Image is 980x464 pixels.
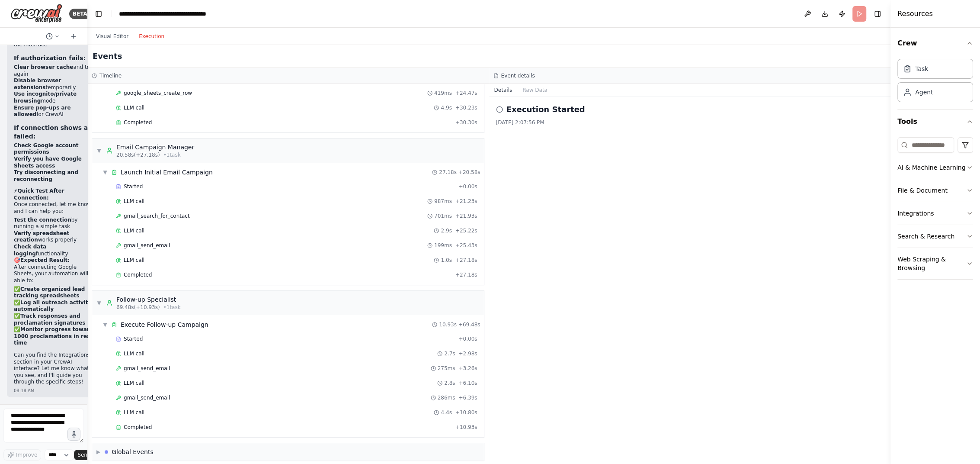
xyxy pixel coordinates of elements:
[14,257,97,264] h2: 🎯
[897,225,973,248] button: Search & Research
[496,119,884,126] div: [DATE] 2:07:56 PM
[439,321,457,328] span: 10.93s
[441,104,452,111] span: 4.9s
[124,350,144,357] span: LLM call
[96,448,100,455] span: ▶
[124,90,192,97] span: google_sheets_create_row
[14,300,97,313] li: ✅
[124,271,152,278] span: Completed
[458,350,477,357] span: + 2.98s
[116,143,194,151] div: Email Campaign Manager
[14,77,61,90] strong: Disable browser extensions
[124,409,144,416] span: LLM call
[42,31,63,42] button: Switch to previous chat
[14,64,97,77] li: and try again
[441,227,452,234] span: 2.9s
[14,244,46,257] strong: Check data logging
[134,31,170,42] button: Execution
[489,84,518,96] button: Details
[16,451,37,458] span: Improve
[458,169,480,176] span: + 20.58s
[14,105,71,118] strong: Ensure pop-ups are allowed
[121,168,213,177] div: Launch Initial Email Campaign
[455,90,477,97] span: + 24.47s
[69,9,91,19] div: BETA
[124,198,144,205] span: LLM call
[14,91,77,104] strong: Use incognito/private browsing
[124,257,144,264] span: LLM call
[458,365,477,372] span: + 3.26s
[14,124,92,140] strong: If connection shows as failed:
[67,428,80,441] button: Click to speak your automation idea
[124,227,144,234] span: LLM call
[124,394,170,401] span: gmail_send_email
[915,64,928,73] div: Task
[458,183,477,190] span: + 0.00s
[14,169,78,182] strong: Try disconnecting and reconnecting
[102,321,108,328] span: ▼
[14,77,97,91] li: temporarily
[439,169,457,176] span: 27.18s
[124,213,190,219] span: gmail_search_for_contact
[14,105,97,118] li: for CrewAI
[455,198,477,205] span: + 21.23s
[455,242,477,249] span: + 25.43s
[77,451,90,458] span: Send
[455,424,477,431] span: + 10.93s
[14,313,97,326] li: ✅
[3,449,41,461] button: Improve
[897,134,973,287] div: Tools
[455,409,477,416] span: + 10.80s
[438,394,455,401] span: 286ms
[434,242,452,249] span: 199ms
[119,10,216,18] nav: breadcrumb
[93,8,105,20] button: Hide left sidebar
[517,84,553,96] button: Raw Data
[124,242,170,249] span: gmail_send_email
[99,72,122,79] h3: Timeline
[124,183,143,190] span: Started
[102,169,108,176] span: ▼
[96,147,102,154] span: ▼
[14,230,97,244] li: works properly
[14,326,97,347] li: ✅
[455,257,477,264] span: + 27.18s
[124,424,152,431] span: Completed
[67,31,80,42] button: Start a new chat
[455,271,477,278] span: + 27.18s
[897,179,973,202] button: File & Document
[14,142,79,155] strong: Check Google account permissions
[116,295,181,304] div: Follow-up Specialist
[897,110,973,134] button: Tools
[14,217,97,230] li: by running a simple task
[14,230,69,243] strong: Verify spreadsheet creation
[434,90,452,97] span: 419ms
[10,4,62,23] img: Logo
[438,365,455,372] span: 275ms
[14,264,97,284] p: After connecting Google Sheets, your automation will be able to:
[163,151,181,158] span: • 1 task
[455,104,477,111] span: + 30.23s
[14,217,71,223] strong: Test the connection
[124,335,143,342] span: Started
[116,304,160,311] span: 69.48s (+10.93s)
[14,300,96,313] strong: Log all outreach activities automatically
[14,244,97,257] li: functionality
[20,257,70,263] strong: Expected Result:
[501,72,535,79] h3: Event details
[14,286,97,300] li: ✅
[14,387,97,394] div: 08:18 AM
[121,320,208,329] div: Execute Follow-up Campaign
[124,104,144,111] span: LLM call
[871,8,884,20] button: Hide right sidebar
[458,394,477,401] span: + 6.39s
[163,304,181,311] span: • 1 task
[897,31,973,55] button: Crew
[14,188,64,201] strong: Quick Test After Connection:
[444,350,455,357] span: 2.7s
[455,213,477,219] span: + 21.93s
[897,156,973,179] button: AI & Machine Learning
[434,198,452,205] span: 987ms
[14,286,85,299] strong: Create organized lead tracking spreadsheets
[124,365,170,372] span: gmail_send_email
